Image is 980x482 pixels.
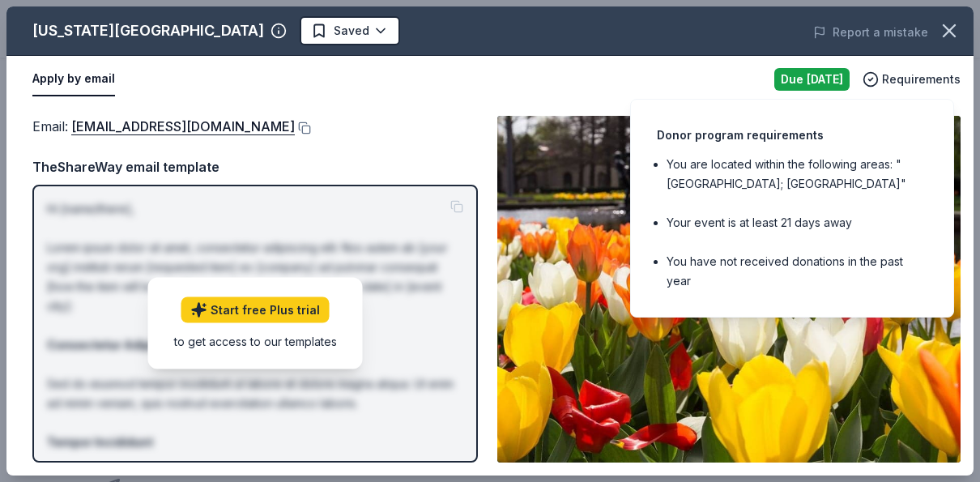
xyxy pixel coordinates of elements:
div: [US_STATE][GEOGRAPHIC_DATA] [32,18,264,44]
div: to get access to our templates [174,333,337,350]
li: You have not received donations in the past year [667,252,927,291]
div: Due [DATE] [774,68,850,91]
li: Your event is at least 21 days away [667,213,927,232]
li: You are located within the following areas: "[GEOGRAPHIC_DATA]; [GEOGRAPHIC_DATA]" [667,155,927,194]
button: Saved [300,16,400,45]
strong: Consectetur Adipiscing [47,338,186,352]
span: Email : [32,118,295,134]
div: TheShareWay email template [32,156,478,177]
a: [EMAIL_ADDRESS][DOMAIN_NAME] [71,116,295,137]
span: Requirements [882,70,961,89]
button: Apply by email [32,62,115,96]
img: Image for Missouri Botanical Garden [497,116,961,463]
button: Requirements [863,70,961,89]
div: Donor program requirements [657,126,927,145]
a: Start free Plus trial [181,297,330,323]
button: Report a mistake [813,23,928,42]
strong: Tempor Incididunt [47,435,153,449]
span: Saved [334,21,369,41]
